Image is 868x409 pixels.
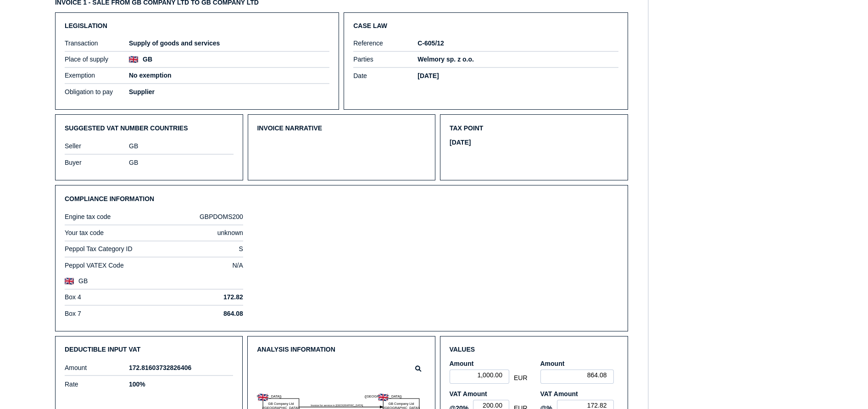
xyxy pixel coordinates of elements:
h3: Compliance information [65,195,618,203]
label: Seller [65,142,129,150]
img: gb.png [129,56,138,63]
h3: Values [450,346,618,354]
h5: No exemption [129,72,329,79]
h5: C‑605/12 [417,39,618,47]
label: Box 4 [65,293,151,301]
label: Parties [353,56,417,63]
h3: Tax point [450,124,618,132]
h5: 172.81603732826406 [129,364,233,371]
h5: 100% [129,381,233,388]
h5: 172.82 [156,293,243,301]
label: VAT Amount [540,390,618,398]
h3: Legislation [65,22,329,29]
label: Amount [450,360,528,367]
div: GB [129,142,234,150]
label: Engine tax code [65,213,151,220]
span: EUR [514,374,528,381]
h3: Invoice narrative [257,124,426,132]
h3: Analysis information [257,346,425,354]
label: VAT Amount [450,390,528,398]
label: Transaction [65,39,129,47]
h3: Case law [353,22,618,29]
text: ([GEOGRAPHIC_DATA]) [365,394,402,398]
h5: GB [143,56,152,63]
h3: Deductible input VAT [65,346,233,354]
label: Reference [353,39,417,47]
h5: [DATE] [417,72,618,79]
label: Your tax code [65,229,151,236]
label: GB [78,277,175,285]
label: Rate [65,381,129,388]
div: 864.08 [540,370,614,384]
div: N/A [156,262,243,269]
h5: Welmory sp. z o.o. [417,56,618,63]
text: ([GEOGRAPHIC_DATA]) [245,394,282,398]
label: Obligation to pay [65,88,129,95]
div: unknown [156,229,243,236]
div: GBPDOMS200 [156,213,243,220]
label: Box 7 [65,310,151,317]
label: Peppol VATEX Code [65,262,151,269]
label: Amount [540,360,618,367]
div: GB [129,159,234,166]
img: gb.png [65,278,74,285]
label: Place of supply [65,56,129,63]
div: S [156,245,243,252]
h5: Supplier [129,88,329,95]
label: Exemption [65,72,129,79]
label: Peppol Tax Category ID [65,245,151,252]
label: Date [353,72,417,79]
h5: Supply of goods and services [129,39,329,47]
text: GB Company Ltd [389,402,414,406]
h3: Suggested VAT number countries [65,124,234,132]
label: Buyer [65,159,129,166]
div: 1,000.00 [450,370,509,384]
text: GB Company Ltd [268,402,294,406]
label: Amount [65,364,129,371]
textpath: Invoice for service in [GEOGRAPHIC_DATA] [311,404,364,407]
h5: 864.08 [156,310,243,317]
h5: [DATE] [450,139,471,146]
